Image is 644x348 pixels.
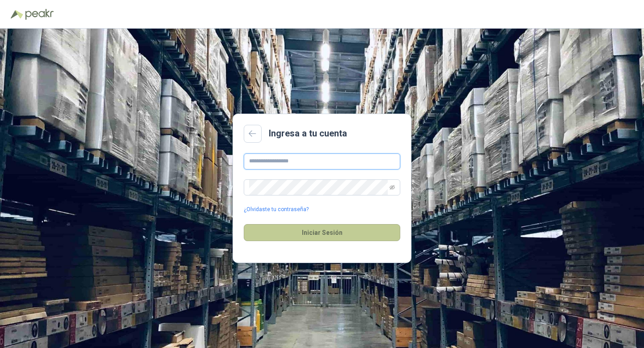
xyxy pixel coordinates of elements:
[244,205,309,214] a: ¿Olvidaste tu contraseña?
[390,185,395,190] span: eye-invisible
[244,224,400,241] button: Iniciar Sesión
[25,9,54,20] img: Peakr
[11,10,23,19] img: Logo
[269,127,347,140] h2: Ingresa a tu cuenta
